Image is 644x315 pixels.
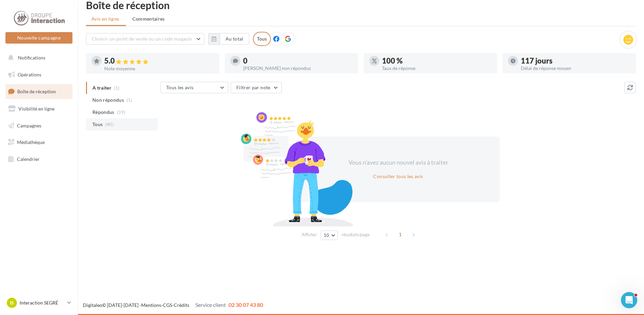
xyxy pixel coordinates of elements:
a: IS Interaction SEGRÉ [5,296,72,309]
span: résultats/page [342,232,370,238]
a: Mentions [141,302,161,308]
div: [PERSON_NAME] non répondus [243,66,353,71]
button: Tous les avis [160,82,228,93]
span: Médiathèque [17,139,45,145]
div: 0 [243,57,353,65]
span: 10 [324,233,329,238]
span: Visibilité en ligne [18,106,55,112]
div: 5.0 [104,57,214,65]
button: Filtrer par note [231,82,282,93]
span: Service client [195,301,226,308]
div: Taux de réponse [382,66,492,71]
span: Tous [92,121,103,128]
a: Digitaleo [83,302,102,308]
div: 117 jours [521,57,630,65]
span: (1) [127,97,132,103]
a: Médiathèque [4,135,74,149]
span: IS [10,299,14,306]
button: Choisir un point de vente ou un code magasin [86,33,205,45]
span: Notifications [18,55,45,60]
button: Au total [208,33,249,45]
span: Opérations [18,72,41,77]
a: Boîte de réception [4,84,74,99]
span: 02 30 07 43 80 [229,301,263,308]
div: Délai de réponse moyen [521,66,630,71]
button: Nouvelle campagne [5,32,72,44]
span: Non répondus [92,97,124,103]
div: Tous [253,32,271,46]
span: © [DATE]-[DATE] - - - [83,302,263,308]
div: Vous n'avez aucun nouvel avis à traiter [340,158,456,167]
span: Campagnes [17,122,41,128]
a: Campagnes [4,119,74,133]
button: Notifications [4,51,71,65]
a: Opérations [4,68,74,82]
div: 100 % [382,57,492,65]
span: Tous les avis [166,84,194,90]
a: Crédits [174,302,189,308]
button: Consulter tous les avis [370,172,426,180]
span: (39) [117,110,125,115]
span: Afficher [302,232,317,238]
button: Au total [220,33,249,45]
a: CGS [163,302,172,308]
span: 1 [395,229,406,240]
a: Visibilité en ligne [4,102,74,116]
p: Interaction SEGRÉ [20,299,65,306]
span: Répondus [92,109,114,116]
span: (40) [105,122,114,127]
div: Note moyenne [104,66,214,71]
span: Commentaires [132,16,165,22]
a: Calendrier [4,152,74,166]
span: Boîte de réception [17,89,56,94]
iframe: Intercom live chat [621,292,637,308]
span: Choisir un point de vente ou un code magasin [92,36,192,42]
button: 10 [321,231,338,240]
span: Calendrier [17,156,40,162]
